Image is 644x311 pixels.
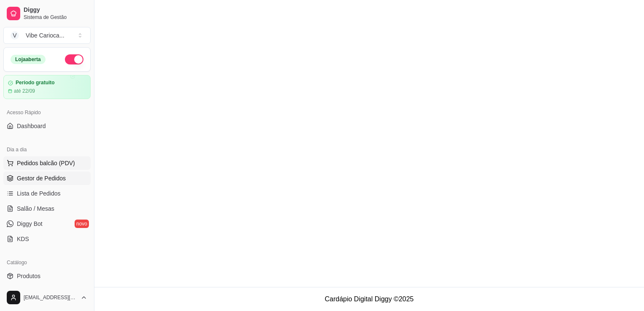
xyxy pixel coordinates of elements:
span: Gestor de Pedidos [17,174,66,182]
div: Acesso Rápido [3,106,91,119]
a: Salão / Mesas [3,202,91,215]
span: V [11,31,19,40]
a: Gestor de Pedidos [3,172,91,185]
span: Pedidos balcão (PDV) [17,159,75,167]
span: KDS [17,235,29,243]
span: Diggy [24,6,87,14]
span: Dashboard [17,122,46,130]
div: Catálogo [3,256,91,269]
span: Diggy Bot [17,220,43,228]
button: [EMAIL_ADDRESS][DOMAIN_NAME] [3,287,91,308]
article: até 22/09 [14,88,35,94]
div: Loja aberta [11,55,46,64]
footer: Cardápio Digital Diggy © 2025 [94,287,644,311]
a: Diggy Botnovo [3,217,91,231]
span: Lista de Pedidos [17,189,61,198]
span: [EMAIL_ADDRESS][DOMAIN_NAME] [24,294,77,301]
a: Lista de Pedidos [3,187,91,200]
div: Dia a dia [3,143,91,156]
button: Pedidos balcão (PDV) [3,156,91,170]
a: Período gratuitoaté 22/09 [3,75,91,99]
span: Sistema de Gestão [24,14,87,21]
a: Dashboard [3,119,91,133]
button: Select a team [3,27,91,44]
article: Período gratuito [16,80,55,86]
a: DiggySistema de Gestão [3,3,91,24]
div: Vibe Carioca ... [26,31,64,40]
span: Salão / Mesas [17,204,54,213]
span: Produtos [17,272,40,280]
button: Alterar Status [65,54,83,64]
a: Produtos [3,269,91,283]
a: KDS [3,232,91,246]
